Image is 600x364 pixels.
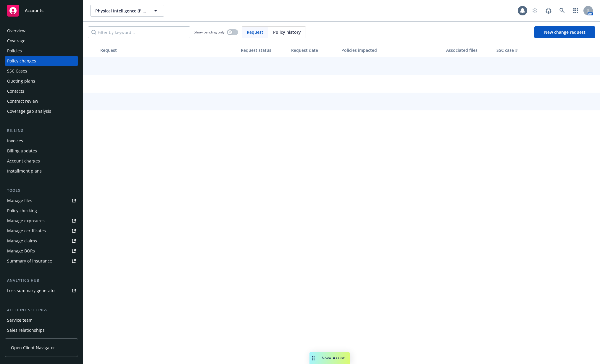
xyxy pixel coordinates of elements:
a: New change request [534,26,595,38]
div: Invoices [7,136,23,146]
div: Coverage gap analysis [7,107,51,116]
div: Manage certificates [7,226,46,236]
button: Associated files [444,43,494,57]
a: Policies [5,46,78,56]
span: Physical Intelligence (Pi), Inc. [95,8,146,14]
div: Service team [7,315,33,325]
a: Manage files [5,196,78,205]
div: Billing updates [7,146,37,156]
div: Analytics hub [5,278,78,284]
span: Open Client Navigator [11,344,55,351]
div: Account settings [5,307,78,313]
span: Policy history [273,29,301,35]
input: Filter by keyword... [88,26,190,38]
a: Accounts [5,2,78,19]
div: Associated files [446,47,492,53]
div: Policies impacted [341,47,441,53]
div: Policy checking [7,206,37,215]
div: Policy changes [7,56,36,66]
div: Drag to move [309,352,317,364]
button: Request [98,43,238,57]
a: Contacts [5,86,78,96]
a: Installment plans [5,166,78,176]
div: Loss summary generator [7,286,56,295]
button: Request status [238,43,289,57]
div: Installment plans [7,166,42,176]
a: Start snowing [529,5,541,17]
a: SSC Cases [5,66,78,76]
a: Manage claims [5,236,78,246]
a: Sales relationships [5,326,78,335]
div: SSC Cases [7,66,27,76]
div: Quoting plans [7,76,35,86]
a: Coverage [5,36,78,46]
div: Account charges [7,156,40,166]
a: Summary of insurance [5,256,78,266]
div: Overview [7,26,25,36]
a: Quoting plans [5,76,78,86]
div: Coverage [7,36,25,46]
a: Policy changes [5,56,78,66]
div: Manage exposures [7,216,45,226]
button: Nova Assist [309,352,350,364]
a: Service team [5,315,78,325]
a: Switch app [570,5,582,17]
div: Request status [241,47,286,53]
a: Account charges [5,156,78,166]
button: Physical Intelligence (Pi), Inc. [90,5,164,17]
button: Policies impacted [339,43,444,57]
a: Search [556,5,568,17]
div: Billing [5,128,78,134]
div: Contract review [7,96,38,106]
div: Tools [5,188,78,194]
div: Manage files [7,196,32,205]
a: Billing updates [5,146,78,156]
div: Request [100,47,236,53]
div: Request date [291,47,337,53]
a: Overview [5,26,78,36]
a: Coverage gap analysis [5,107,78,116]
button: Request date [289,43,339,57]
a: Invoices [5,136,78,146]
button: SSC case # [494,43,538,57]
a: Contract review [5,96,78,106]
a: Manage BORs [5,246,78,256]
div: Summary of insurance [7,256,52,266]
div: Sales relationships [7,326,45,335]
span: Show pending only [194,30,225,35]
span: Nova Assist [322,355,345,360]
a: Manage exposures [5,216,78,226]
span: New change request [544,29,586,35]
a: Report a Bug [543,5,554,17]
div: SSC case # [496,47,536,53]
span: Accounts [25,8,43,13]
a: Loss summary generator [5,286,78,295]
div: Manage BORs [7,246,35,256]
span: Request [247,29,263,35]
a: Manage certificates [5,226,78,236]
div: Contacts [7,86,24,96]
a: Policy checking [5,206,78,215]
div: Manage claims [7,236,37,246]
div: Policies [7,46,22,56]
